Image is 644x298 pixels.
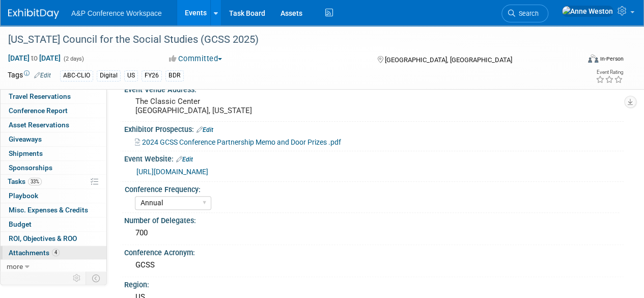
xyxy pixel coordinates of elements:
[1,132,106,146] a: Giveaways
[7,262,23,270] span: more
[60,70,93,81] div: ABC-CLIO
[534,53,624,68] div: Event Format
[588,55,598,63] img: Format-Inperson.png
[8,53,61,63] span: [DATE] [DATE]
[1,232,106,246] a: ROI, Objectives & ROO
[9,249,60,257] span: Attachments
[34,72,51,79] a: Edit
[9,106,68,115] span: Conference Report
[1,161,106,175] a: Sponsorships
[28,178,42,185] span: 33%
[384,56,512,64] span: [GEOGRAPHIC_DATA], [GEOGRAPHIC_DATA]
[132,257,616,273] div: GCSS
[596,70,623,75] div: Event Rating
[124,151,624,165] div: Event Website:
[5,31,571,49] div: [US_STATE] Council for the Social Studies (GCSS 2025)
[124,277,624,290] div: Region:
[9,234,77,242] span: ROI, Objectives & ROO
[63,56,84,62] span: (2 days)
[124,213,624,226] div: Number of Delegates:
[30,54,39,62] span: to
[562,6,613,17] img: Anne Weston
[1,175,106,188] a: Tasks33%
[135,97,321,115] pre: The Classic Center [GEOGRAPHIC_DATA], [US_STATE]
[124,70,138,81] div: US
[9,192,38,200] span: Playbook
[515,10,539,17] span: Search
[142,70,162,81] div: FY26
[124,122,624,135] div: Exhibitor Prospectus:
[135,138,341,146] a: 2024 GCSS Conference Partnership Memo and Door Prizes .pdf
[1,218,106,231] a: Budget
[1,90,106,103] a: Travel Reservations
[8,70,51,82] td: Tags
[142,138,341,146] span: 2024 GCSS Conference Partnership Memo and Door Prizes .pdf
[165,53,226,64] button: Committed
[1,118,106,132] a: Asset Reservations
[9,135,42,143] span: Giveaways
[52,249,60,256] span: 4
[125,182,619,195] div: Conference Frequency:
[1,104,106,118] a: Conference Report
[197,126,213,133] a: Edit
[501,5,548,22] a: Search
[1,246,106,260] a: Attachments4
[1,203,106,217] a: Misc. Expenses & Credits
[9,121,69,129] span: Asset Reservations
[9,164,52,172] span: Sponsorships
[1,189,106,203] a: Playbook
[9,206,88,214] span: Misc. Expenses & Credits
[9,92,71,100] span: Travel Reservations
[68,272,86,285] td: Personalize Event Tab Strip
[600,55,624,63] div: In-Person
[9,149,43,157] span: Shipments
[71,9,162,17] span: A&P Conference Workspace
[9,220,32,228] span: Budget
[136,168,208,176] a: [URL][DOMAIN_NAME]
[97,70,121,81] div: Digital
[8,9,59,19] img: ExhibitDay
[8,177,42,185] span: Tasks
[132,225,616,241] div: 700
[124,245,624,258] div: Conference Acronym:
[165,70,184,81] div: BDR
[1,147,106,160] a: Shipments
[1,260,106,274] a: more
[86,272,107,285] td: Toggle Event Tabs
[176,156,193,163] a: Edit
